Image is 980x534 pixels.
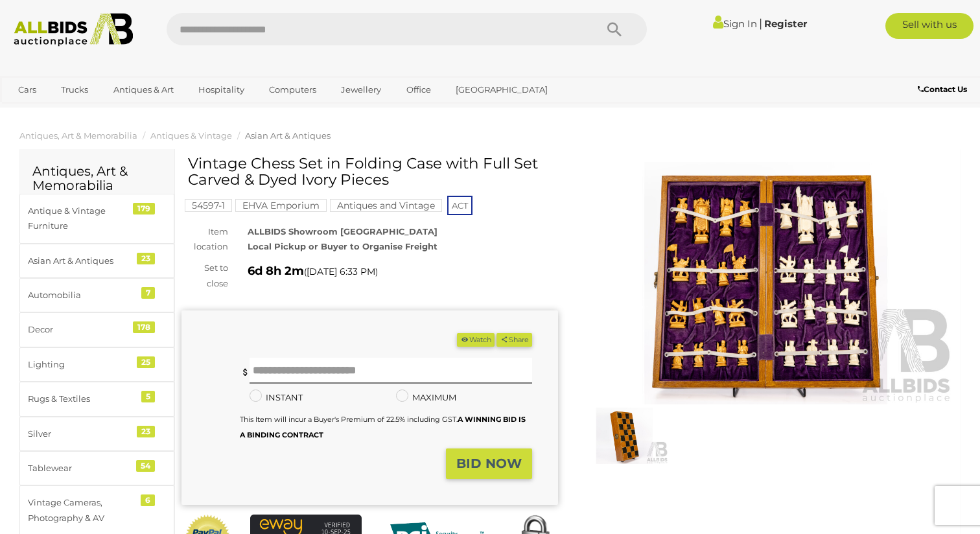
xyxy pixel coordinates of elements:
label: INSTANT [250,390,303,405]
span: ( ) [304,266,378,277]
a: Jewellery [332,79,390,100]
button: Search [582,13,647,45]
a: Lighting 25 [19,347,174,382]
a: Rugs & Textiles 5 [19,382,174,416]
a: Automobilia 7 [19,278,174,312]
div: 25 [137,356,155,368]
label: MAXIMUM [396,390,456,405]
small: This Item will incur a Buyer's Premium of 22.5% including GST. [240,415,526,439]
a: EHVA Emporium [235,200,327,211]
div: Lighting [28,357,135,372]
strong: ALLBIDS Showroom [GEOGRAPHIC_DATA] [248,226,437,237]
strong: 6d 8h 2m [248,264,304,278]
div: Silver [28,426,135,441]
a: Antiques and Vintage [330,200,442,211]
div: 7 [141,287,155,299]
span: | [759,16,762,30]
a: Antique & Vintage Furniture 179 [19,194,174,244]
span: [DATE] 6:33 PM [307,266,375,277]
div: Decor [28,322,135,337]
div: 6 [141,494,155,506]
img: Vintage Chess Set in Folding Case with Full Set Carved & Dyed Ivory Pieces [581,408,668,464]
a: Computers [261,79,325,100]
a: Register [764,17,807,30]
div: Rugs & Textiles [28,391,135,406]
a: Decor 178 [19,312,174,347]
a: Hospitality [190,79,253,100]
a: Antiques, Art & Memorabilia [19,130,137,141]
strong: BID NOW [456,456,522,471]
div: 54 [136,460,155,472]
button: Share [496,333,532,347]
a: Tablewear 54 [19,451,174,485]
a: [GEOGRAPHIC_DATA] [447,79,556,100]
strong: Local Pickup or Buyer to Organise Freight [248,241,437,251]
mark: 54597-1 [185,199,232,212]
div: Set to close [172,261,238,291]
div: 178 [133,321,155,333]
b: Contact Us [918,84,967,94]
a: Cars [10,79,45,100]
a: Sell with us [885,13,974,39]
img: Vintage Chess Set in Folding Case with Full Set Carved & Dyed Ivory Pieces [577,162,954,404]
div: Item location [172,224,238,255]
a: Antiques & Vintage [150,130,232,141]
a: Asian Art & Antiques [245,130,331,141]
a: Office [398,79,439,100]
a: Sign In [713,17,757,30]
h1: Vintage Chess Set in Folding Case with Full Set Carved & Dyed Ivory Pieces [188,156,555,189]
a: Antiques & Art [105,79,182,100]
mark: EHVA Emporium [235,199,327,212]
div: 5 [141,391,155,402]
span: ACT [447,196,472,215]
div: 23 [137,426,155,437]
a: Trucks [52,79,97,100]
div: 179 [133,203,155,215]
button: BID NOW [446,448,532,479]
div: Automobilia [28,288,135,303]
button: Watch [457,333,495,347]
a: Asian Art & Antiques 23 [19,244,174,278]
h2: Antiques, Art & Memorabilia [32,164,161,192]
div: 23 [137,253,155,264]
div: Asian Art & Antiques [28,253,135,268]
a: Contact Us [918,82,970,97]
a: Silver 23 [19,417,174,451]
b: A WINNING BID IS A BINDING CONTRACT [240,415,526,439]
li: Watch this item [457,333,495,347]
div: Vintage Cameras, Photography & AV [28,495,135,526]
mark: Antiques and Vintage [330,199,442,212]
img: Allbids.com.au [7,13,139,47]
a: 54597-1 [185,200,232,211]
div: Antique & Vintage Furniture [28,203,135,234]
div: Tablewear [28,461,135,476]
